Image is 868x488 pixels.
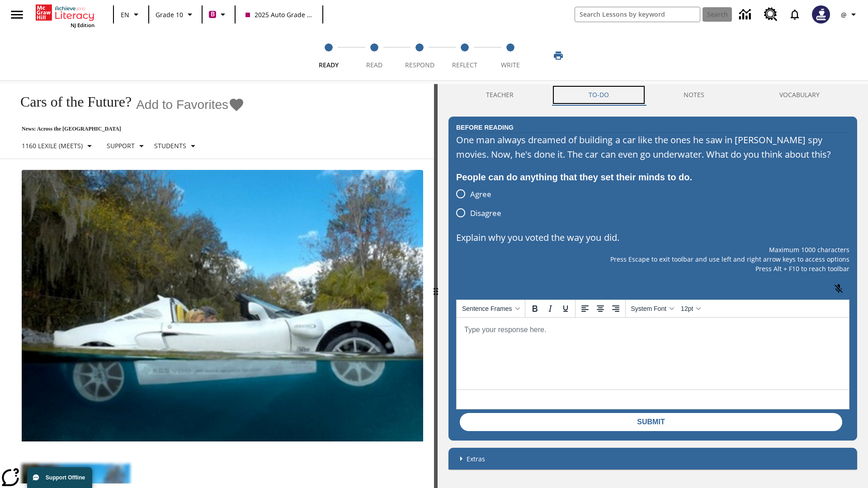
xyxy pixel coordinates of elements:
button: Underline [558,301,573,316]
p: News: Across the [GEOGRAPHIC_DATA] [11,126,245,132]
span: Write [501,61,520,69]
button: Click to activate and allow voice recognition [828,278,849,300]
button: Print [544,47,573,64]
span: Reflect [452,61,477,69]
h1: Cars of the Future? [11,94,132,110]
button: Open side menu [4,1,30,28]
p: Students [154,141,186,150]
div: People can do anything that they set their minds to do. [456,170,849,184]
input: search field [575,7,700,22]
span: @ [841,10,847,19]
button: Font sizes [677,301,704,316]
p: Support [107,141,135,150]
h2: Before Reading [456,122,514,132]
button: Scaffolds, Support [103,138,151,154]
span: Ready [319,61,339,69]
button: Reflect step 4 of 5 [439,31,491,80]
button: Add to Favorites - Cars of the Future? [136,97,245,113]
button: Ready step 1 of 5 [302,31,355,80]
button: Profile/Settings [835,6,864,23]
div: Home [36,3,94,28]
button: Grade: Grade 10, Select a grade [152,6,199,23]
span: Sentence Frames [462,305,512,312]
span: System Font [631,305,667,312]
button: VOCABULARY [742,84,857,106]
button: Select Student [151,138,202,154]
div: poll [456,184,509,222]
button: NOTES [646,84,742,106]
img: High-tech automobile treading water. [22,170,423,441]
button: Respond step 3 of 5 [393,31,446,80]
button: TO-DO [551,84,646,106]
button: Write step 5 of 5 [484,31,537,80]
p: Explain why you voted the way you did. [456,230,849,245]
img: Avatar [812,5,830,23]
div: activity [438,84,868,488]
div: Extras [448,448,857,469]
button: Fonts [627,301,678,316]
iframe: Rich Text Area. Press ALT-0 for help. [457,318,849,389]
div: One man always dreamed of building a car like the ones he saw in [PERSON_NAME] spy movies. Now, h... [456,133,849,162]
button: Read step 2 of 5 [348,31,400,80]
button: Italic [542,301,558,316]
p: Extras [467,454,485,464]
span: Add to Favorites [136,98,228,112]
p: Maximum 1000 characters [456,245,849,254]
a: Notifications [783,3,807,26]
button: Sentence Frames [458,301,523,316]
span: NJ Edition [71,22,94,28]
span: Agree [470,188,491,200]
a: Data Center [734,2,759,27]
button: Bold [527,301,542,316]
span: 12pt [681,305,693,312]
div: Press Enter or Spacebar and then press right and left arrow keys to move the slider [434,84,438,488]
button: Submit [460,413,842,431]
button: Boost Class color is violet red. Change class color [205,6,232,23]
button: Support Offline [27,467,92,488]
p: Press Escape to exit toolbar and use left and right arrow keys to access options [456,254,849,264]
p: Press Alt + F10 to reach toolbar [456,264,849,273]
p: 1160 Lexile (Meets) [22,141,83,150]
button: Language: EN, Select a language [117,6,146,23]
span: Disagree [470,207,501,219]
button: Select Lexile, 1160 Lexile (Meets) [18,138,99,154]
button: Align right [608,301,623,316]
span: EN [121,10,129,19]
div: Instructional Panel Tabs [448,84,857,106]
span: Grade 10 [156,10,183,19]
button: Align center [593,301,608,316]
button: Teacher [448,84,551,106]
button: Align left [577,301,593,316]
span: 2025 Auto Grade 10 [245,10,312,19]
span: Support Offline [46,474,85,481]
button: Select a new avatar [807,3,835,26]
span: Respond [405,61,434,69]
span: B [211,9,215,20]
a: Resource Center, Will open in new tab [759,2,783,27]
span: Read [366,61,382,69]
